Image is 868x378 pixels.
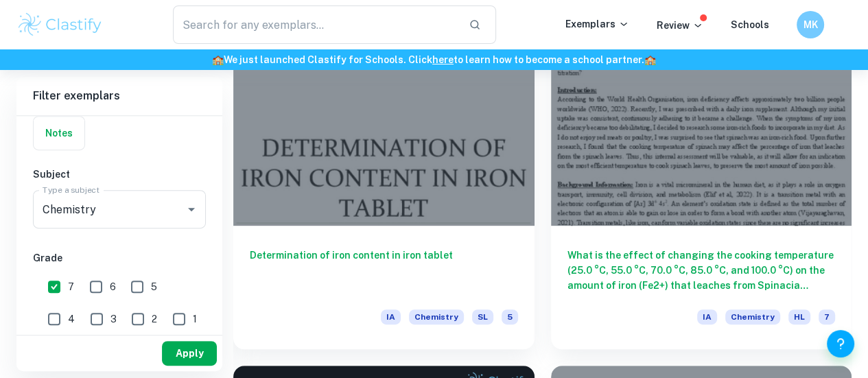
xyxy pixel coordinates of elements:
[162,341,217,366] button: Apply
[173,5,458,44] input: Search for any exemplars...
[34,117,84,150] button: Notes
[819,309,835,324] span: 7
[193,311,197,327] span: 1
[657,18,703,33] p: Review
[788,309,810,324] span: HL
[151,279,157,294] span: 5
[16,77,222,115] h6: Filter exemplars
[567,248,836,293] h6: What is the effect of changing the cooking temperature (25.0 °C, 55.0 °C, 70.0 °C, 85.0 °C, and 1...
[644,54,656,65] span: 🏫
[697,309,717,324] span: IA
[432,54,454,65] a: here
[110,311,117,327] span: 3
[725,309,780,324] span: Chemistry
[110,279,116,294] span: 6
[212,54,224,65] span: 🏫
[565,16,629,32] p: Exemplars
[33,250,206,265] h6: Grade
[381,309,401,324] span: IA
[16,11,104,38] img: Clastify logo
[827,330,854,357] button: Help and Feedback
[250,248,518,293] h6: Determination of iron content in iron tablet
[472,309,493,324] span: SL
[803,17,819,32] h6: MK
[68,279,74,294] span: 7
[33,167,206,182] h6: Subject
[409,309,464,324] span: Chemistry
[152,311,157,327] span: 2
[182,200,201,219] button: Open
[731,19,769,30] a: Schools
[68,311,75,327] span: 4
[797,11,824,38] button: MK
[43,184,99,196] label: Type a subject
[502,309,518,324] span: 5
[3,52,865,67] h6: We just launched Clastify for Schools. Click to learn how to become a school partner.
